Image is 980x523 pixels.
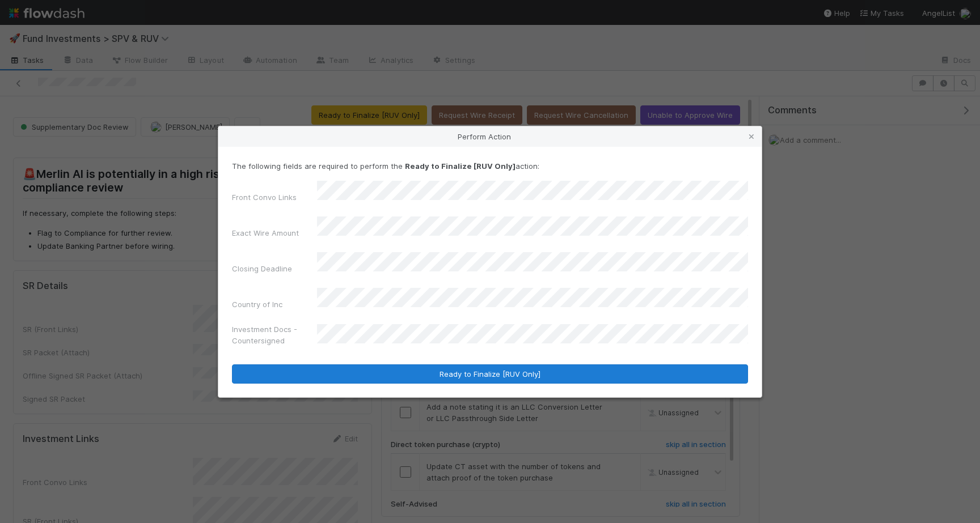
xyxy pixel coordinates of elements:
[232,227,299,239] label: Exact Wire Amount
[232,160,748,172] p: The following fields are required to perform the action:
[232,263,292,274] label: Closing Deadline
[232,324,317,346] label: Investment Docs - Countersigned
[405,161,516,171] strong: Ready to Finalize [RUV Only]
[232,299,282,310] label: Country of Inc
[232,192,297,203] label: Front Convo Links
[218,126,762,147] div: Perform Action
[232,364,748,384] button: Ready to Finalize [RUV Only]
